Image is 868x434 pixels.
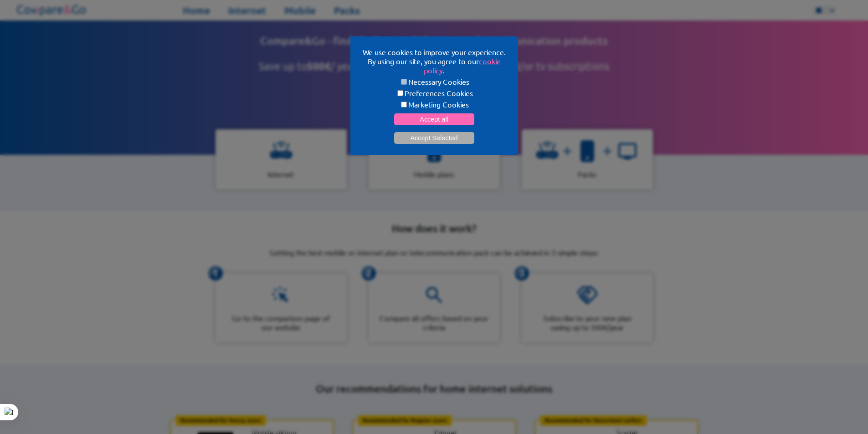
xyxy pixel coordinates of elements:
[401,79,407,85] input: Necessary Cookies
[361,77,507,86] label: Necessary Cookies
[361,47,507,75] p: We use cookies to improve your experience. By using our site, you agree to our .
[397,90,403,96] input: Preferences Cookies
[361,100,507,109] label: Marketing Cookies
[401,102,407,107] input: Marketing Cookies
[361,88,507,97] label: Preferences Cookies
[424,56,501,75] a: cookie policy
[394,113,474,125] button: Accept all
[394,132,474,144] button: Accept Selected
